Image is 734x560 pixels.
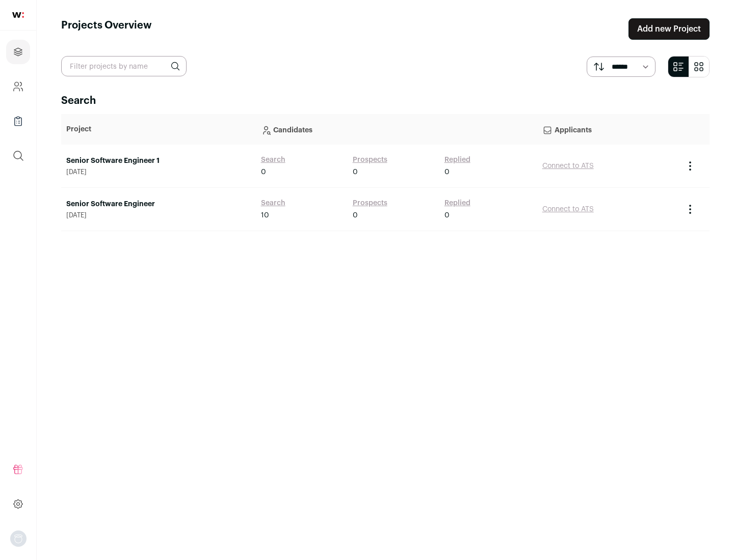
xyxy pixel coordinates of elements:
[542,162,594,170] a: Connect to ATS
[61,18,152,40] h1: Projects Overview
[66,211,251,219] span: [DATE]
[261,198,285,208] a: Search
[444,155,470,165] a: Replied
[628,18,710,40] a: Add new Project
[542,119,674,139] p: Applicants
[66,156,251,166] a: Senior Software Engineer 1
[261,210,269,220] span: 10
[66,124,251,134] p: Project
[261,167,266,177] span: 0
[261,119,532,139] p: Candidates
[542,206,594,213] a: Connect to ATS
[6,40,30,64] a: Projects
[261,155,285,165] a: Search
[684,160,696,172] button: Project Actions
[61,56,187,76] input: Filter projects by name
[353,167,358,177] span: 0
[6,74,30,99] a: Company and ATS Settings
[444,167,450,177] span: 0
[66,199,251,209] a: Senior Software Engineer
[10,530,27,547] img: nopic.png
[10,530,27,547] button: Open dropdown
[444,198,470,208] a: Replied
[444,210,450,220] span: 0
[6,109,30,133] a: Company Lists
[353,198,387,208] a: Prospects
[684,203,696,215] button: Project Actions
[12,12,24,18] img: wellfound-shorthand-0d5821cbd27db2630d0214b213865d53afaa358527fdda9d0ea32b1df1b89c2c.svg
[353,210,358,220] span: 0
[61,94,710,108] h2: Search
[66,168,251,176] span: [DATE]
[353,155,387,165] a: Prospects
